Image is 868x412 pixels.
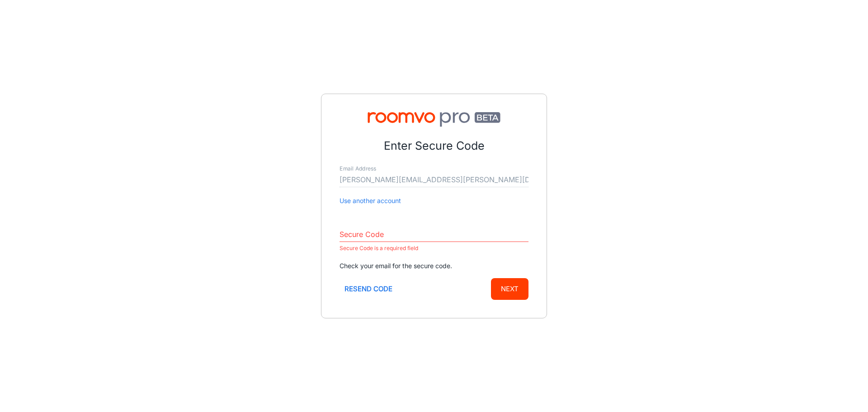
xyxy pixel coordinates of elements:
[340,227,528,242] input: Enter secure code
[491,278,528,300] button: Next
[340,261,528,271] p: Check your email for the secure code.
[340,165,376,173] label: Email Address
[340,243,528,254] p: Secure Code is a required field
[340,137,528,155] p: Enter Secure Code
[340,173,528,187] input: myname@example.com
[340,112,528,127] img: Roomvo PRO Beta
[340,278,397,300] button: Resend code
[340,196,401,206] button: Use another account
